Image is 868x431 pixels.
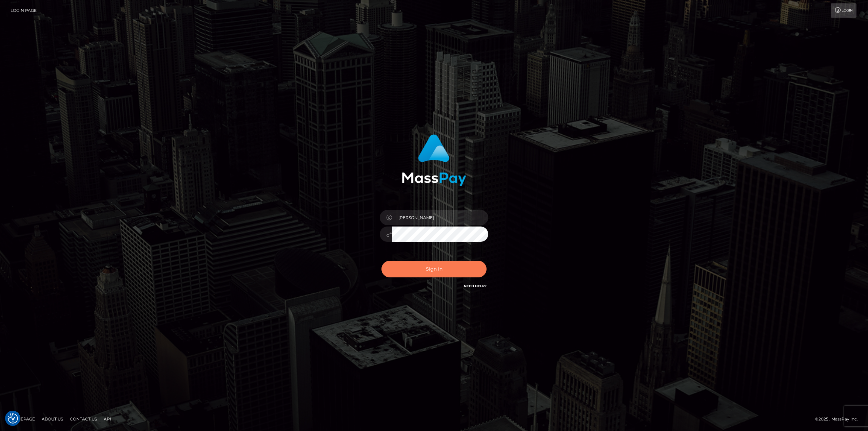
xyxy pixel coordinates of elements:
a: Login [831,3,856,18]
a: API [101,414,114,424]
input: Username... [392,210,488,225]
button: Consent Preferences [8,413,18,424]
a: Login Page [11,3,37,18]
img: Revisit consent button [8,413,18,424]
button: Sign in [381,261,487,277]
a: About Us [39,414,66,424]
a: Homepage [7,414,38,424]
a: Contact Us [67,414,100,424]
a: Need Help? [464,284,487,288]
div: © 2025 , MassPay Inc. [815,415,863,423]
img: MassPay Login [402,134,466,186]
